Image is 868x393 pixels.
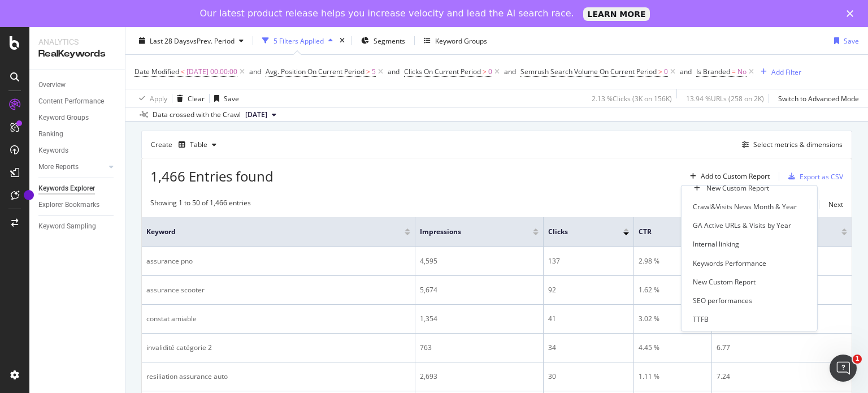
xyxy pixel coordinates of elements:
[548,256,629,266] div: 137
[134,89,167,107] button: Apply
[134,67,179,76] span: Date Modified
[753,140,843,149] div: Select metrics & dimensions
[847,10,858,17] div: Close
[274,36,324,45] div: 5 Filters Applied
[374,36,405,45] span: Segments
[146,343,410,353] div: invalidité catégorie 2
[200,8,574,19] div: Our latest product release helps you increase velocity and lead the AI search race.
[706,183,769,193] div: New Custom Report
[548,285,629,295] div: 92
[150,93,167,103] div: Apply
[210,89,239,107] button: Save
[548,343,629,353] div: 34
[771,67,801,76] div: Add Filter
[420,314,539,324] div: 1,354
[483,67,487,76] span: >
[583,7,650,21] a: LEARN MORE
[245,110,267,120] span: 2025 Aug. 25th
[38,36,116,47] div: Analytics
[38,47,116,61] div: RealKeywords
[693,258,766,268] div: Keywords Performance
[717,343,847,353] div: 6.77
[357,32,410,50] button: Segments
[388,66,400,77] button: and
[420,285,539,295] div: 5,674
[732,67,736,76] span: =
[693,221,791,230] div: GA Active URLs & Visits by Year
[372,64,376,80] span: 5
[548,314,629,324] div: 41
[419,32,492,50] button: Keyword Groups
[38,161,106,173] a: More Reports
[639,227,684,237] span: CTR
[150,167,274,185] span: 1,466 Entries found
[388,67,400,76] div: and
[38,221,117,232] a: Keyword Sampling
[686,93,764,103] div: 13.94 % URLs ( 258 on 2K )
[38,79,66,91] div: Overview
[737,138,843,152] button: Select metrics & dimensions
[828,198,843,211] button: Next
[38,112,89,124] div: Keyword Groups
[693,277,756,287] div: New Custom Report
[737,64,747,80] span: No
[38,183,95,195] div: Keywords Explorer
[38,199,99,211] div: Explorer Bookmarks
[38,145,68,157] div: Keywords
[853,355,862,364] span: 1
[266,67,364,76] span: Avg. Position On Current Period
[146,285,410,295] div: assurance scooter
[38,161,79,173] div: More Reports
[639,314,707,324] div: 3.02 %
[800,172,843,182] div: Export as CSV
[151,136,221,154] div: Create
[366,67,370,76] span: >
[134,32,248,50] button: Last 28 DaysvsPrev. Period
[504,67,516,76] div: and
[188,93,205,103] div: Clear
[685,167,770,185] button: Add to Custom Report
[38,128,63,140] div: Ranking
[774,89,859,107] button: Switch to Advanced Mode
[38,221,96,232] div: Keyword Sampling
[38,112,117,124] a: Keyword Groups
[717,372,847,382] div: 7.24
[664,64,668,80] span: 0
[420,227,516,237] span: Impressions
[680,67,692,76] div: and
[38,128,117,140] a: Ranking
[504,66,516,77] button: and
[150,198,251,211] div: Showing 1 to 50 of 1,466 entries
[249,67,261,76] div: and
[146,314,410,324] div: constat amiable
[181,67,185,76] span: <
[38,183,117,195] a: Keywords Explorer
[639,285,707,295] div: 1.62 %
[488,64,492,80] span: 0
[784,167,843,185] button: Export as CSV
[249,66,261,77] button: and
[693,296,752,305] div: SEO performances
[38,96,104,107] div: Content Performance
[38,79,117,91] a: Overview
[420,256,539,266] div: 4,595
[190,141,207,148] div: Table
[150,36,190,45] span: Last 28 Days
[696,67,730,76] span: Is Branded
[592,93,672,103] div: 2.13 % Clicks ( 3K on 156K )
[172,89,205,107] button: Clear
[639,372,707,382] div: 1.11 %
[420,372,539,382] div: 2,693
[190,36,235,45] span: vs Prev. Period
[830,355,857,382] iframe: Intercom live chat
[186,64,237,80] span: [DATE] 00:00:00
[224,93,239,103] div: Save
[778,93,859,103] div: Switch to Advanced Mode
[241,108,281,122] button: [DATE]
[146,227,388,237] span: Keyword
[639,343,707,353] div: 4.45 %
[830,32,859,50] button: Save
[844,36,859,45] div: Save
[404,67,481,76] span: Clicks On Current Period
[680,66,692,77] button: and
